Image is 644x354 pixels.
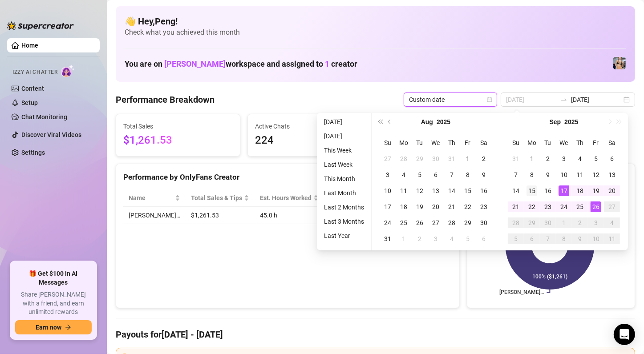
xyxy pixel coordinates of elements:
[444,167,460,183] td: 2025-08-07
[572,151,588,167] td: 2025-09-04
[510,217,521,228] div: 28
[556,183,572,199] td: 2025-09-17
[499,290,544,296] text: [PERSON_NAME]…
[510,233,521,244] div: 5
[560,96,567,103] span: swap-right
[255,132,365,149] span: 224
[607,201,617,212] div: 27
[543,217,553,228] div: 30
[508,183,524,199] td: 2025-09-14
[260,193,312,203] div: Est. Hours Worked
[588,199,604,215] td: 2025-09-26
[123,132,233,149] span: $1,261.53
[572,183,588,199] td: 2025-09-18
[7,21,74,30] img: logo-BBDzfeDw.svg
[588,167,604,183] td: 2025-09-12
[604,215,620,231] td: 2025-10-04
[320,131,368,141] li: [DATE]
[396,199,412,215] td: 2025-08-18
[527,185,537,196] div: 15
[460,183,476,199] td: 2025-08-15
[446,169,457,180] div: 7
[412,183,428,199] td: 2025-08-12
[12,68,57,76] span: Izzy AI Chatter
[556,135,572,151] th: We
[380,135,396,151] th: Su
[398,169,409,180] div: 4
[591,185,601,196] div: 19
[559,201,569,212] div: 24
[575,185,585,196] div: 18
[575,217,585,228] div: 2
[524,167,540,183] td: 2025-09-08
[559,169,569,180] div: 10
[382,185,393,196] div: 10
[380,151,396,167] td: 2025-07-27
[428,167,444,183] td: 2025-08-06
[446,153,457,164] div: 31
[607,217,617,228] div: 4
[460,151,476,167] td: 2025-08-01
[412,231,428,247] td: 2025-09-02
[385,113,395,131] button: Previous month (PageUp)
[382,233,393,244] div: 31
[591,169,601,180] div: 12
[398,201,409,212] div: 18
[510,201,521,212] div: 21
[428,215,444,231] td: 2025-08-27
[478,153,489,164] div: 2
[588,215,604,231] td: 2025-10-03
[588,151,604,167] td: 2025-09-05
[508,151,524,167] td: 2025-08-31
[604,151,620,167] td: 2025-09-06
[540,215,556,231] td: 2025-09-30
[560,96,567,103] span: to
[125,59,357,69] h1: You are on workspace and assigned to creator
[527,233,537,244] div: 6
[320,145,368,156] li: This Week
[396,167,412,183] td: 2025-08-04
[382,217,393,228] div: 24
[524,231,540,247] td: 2025-10-06
[446,217,457,228] div: 28
[430,169,441,180] div: 6
[320,202,368,213] li: Last 2 Months
[508,167,524,183] td: 2025-09-07
[21,131,81,138] a: Discover Viral Videos
[460,199,476,215] td: 2025-08-22
[123,171,452,183] div: Performance by OnlyFans Creator
[380,183,396,199] td: 2025-08-10
[398,217,409,228] div: 25
[527,153,537,164] div: 1
[444,183,460,199] td: 2025-08-14
[607,169,617,180] div: 13
[320,230,368,241] li: Last Year
[444,199,460,215] td: 2025-08-21
[462,201,473,212] div: 22
[476,215,492,231] td: 2025-08-30
[524,199,540,215] td: 2025-09-22
[462,185,473,196] div: 15
[476,199,492,215] td: 2025-08-23
[476,183,492,199] td: 2025-08-16
[556,151,572,167] td: 2025-09-03
[430,217,441,228] div: 27
[421,113,433,131] button: Choose a month
[556,231,572,247] td: 2025-10-08
[462,233,473,244] div: 5
[524,151,540,167] td: 2025-09-01
[543,169,553,180] div: 9
[380,231,396,247] td: 2025-08-31
[462,153,473,164] div: 1
[414,201,425,212] div: 19
[543,233,553,244] div: 7
[572,135,588,151] th: Th
[428,183,444,199] td: 2025-08-13
[591,217,601,228] div: 3
[543,153,553,164] div: 2
[375,113,385,131] button: Last year (Control + left)
[524,135,540,151] th: Mo
[591,153,601,164] div: 5
[556,167,572,183] td: 2025-09-10
[559,233,569,244] div: 8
